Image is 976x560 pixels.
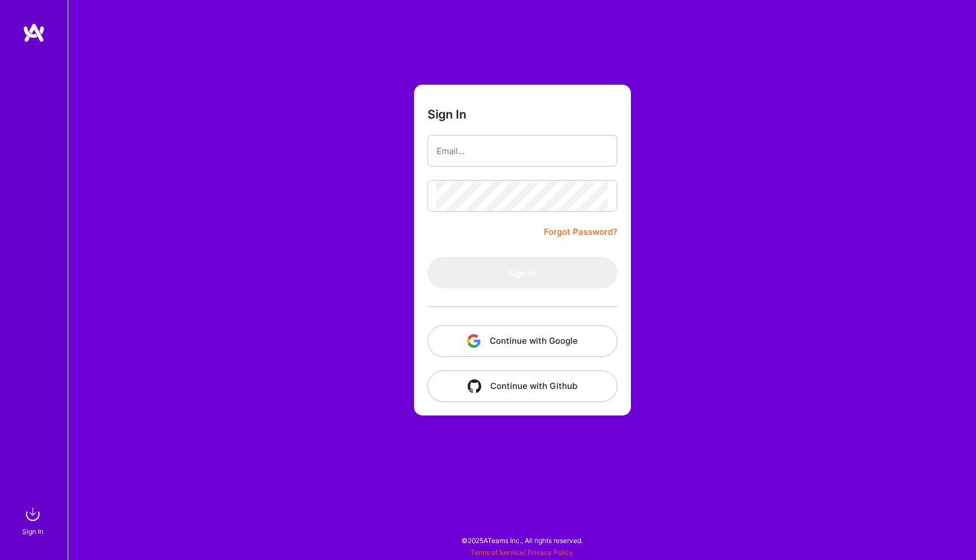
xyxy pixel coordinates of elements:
[68,526,976,554] div: © 2025 ATeams Inc., All rights reserved.
[468,379,481,393] img: icon
[428,325,617,357] button: Continue with Google
[21,503,44,526] img: sign in
[428,370,617,402] button: Continue with Github
[24,503,44,537] a: sign inSign In
[470,548,524,557] a: Terms of Service
[470,548,573,557] span: |
[467,334,481,348] img: icon
[428,257,617,288] button: Sign In
[528,548,573,557] a: Privacy Policy
[23,23,45,43] img: logo
[437,137,608,165] input: Email...
[22,526,43,537] div: Sign In
[544,225,617,239] a: Forgot Password?
[428,107,467,121] h3: Sign In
